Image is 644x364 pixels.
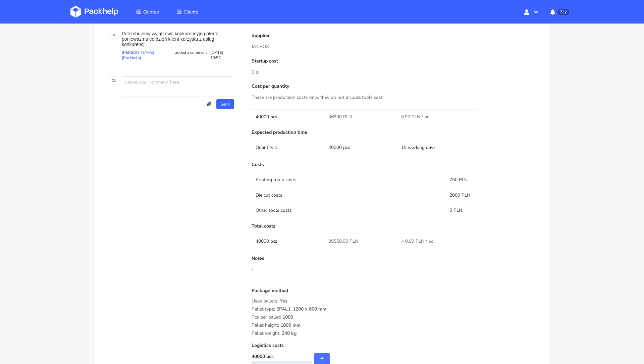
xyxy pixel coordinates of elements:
[143,9,159,15] span: Quotes
[397,140,470,155] td: 15 working days
[282,314,293,325] span: 1000
[252,330,280,336] span: Pallet weight:
[252,234,324,249] td: 40000 pcs
[114,31,116,40] span: U
[545,6,574,18] button: 732
[252,203,445,218] td: Other tools costs
[252,224,542,229] p: Total costs
[252,109,324,124] td: 40000 pcs
[557,9,569,15] span: 732
[128,6,167,18] a: Quotes
[280,298,287,309] span: Yes
[122,31,234,47] p: Potrzebujemy wyjątkowo konkurencyjną ofertę, ponieważ na co dzień klient korzysta z usług konkure...
[252,298,278,304] span: Uses pallets:
[252,256,542,261] p: Notes
[276,306,326,317] span: EPAL1, 1200 x 800 mm
[252,43,542,50] p: JANBOX
[445,203,542,218] td: 0 PLN
[280,322,301,333] span: 1800 mm
[112,31,114,40] span: D
[252,353,274,360] label: 40000 pcs
[252,288,542,298] div: Package method
[282,330,297,341] span: 240 kg
[328,114,352,120] span: 36800 PLN
[252,84,542,89] p: Cost per quantity
[401,238,433,245] span: ~ 0.99 PLN / pc
[122,50,174,60] p: [PERSON_NAME] (Packhelp)
[252,343,542,353] div: Logistics costs
[252,266,542,273] div: -
[328,238,358,245] span: 39550.00 PLN
[252,94,542,101] p: These are production costs only, they do not include tools cost
[401,114,429,120] span: 0.92 PLN / pc
[252,306,275,312] span: Pallet type:
[252,172,445,187] td: Printing tools costs
[70,6,118,18] img: Dashboard
[112,76,114,85] span: D
[168,6,206,18] a: Clients
[252,162,542,167] p: Costs
[210,50,234,60] p: [DATE] 10:57
[445,172,542,187] td: 750 PLN
[252,314,281,320] span: Pcs per pallet:
[252,322,279,328] span: Pallet height:
[174,50,210,60] p: added a comment -
[252,58,542,64] p: Startup cost
[252,69,542,76] p: 0 zł
[324,140,397,155] td: 40000 pcs
[252,33,542,38] p: Supplier
[114,76,116,85] span: U
[445,188,542,203] td: 2000 PLN
[183,9,198,15] span: Clients
[252,140,324,155] td: Quantity 1
[252,130,542,135] p: Expected production time
[216,99,234,109] button: Send
[252,188,445,203] td: Die cut costs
